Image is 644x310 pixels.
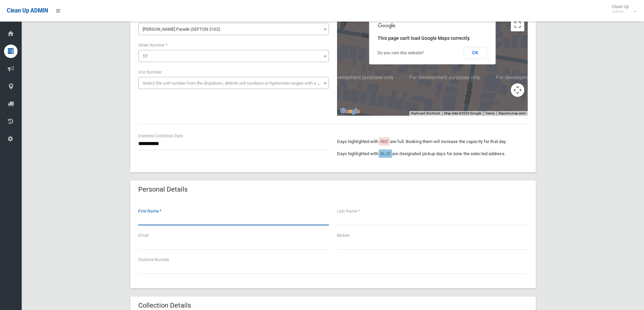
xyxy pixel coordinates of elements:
[7,7,48,14] span: Clean Up ADMIN
[380,151,390,156] span: BLUE
[511,83,524,97] button: Map camera controls
[499,111,526,115] a: Report a map error
[337,138,528,146] p: Days highlighted with are full. Booking them will increase the capacity for that day.
[511,18,524,31] button: Toggle fullscreen view
[411,111,440,116] button: Keyboard shortcuts
[140,52,327,61] span: 17
[130,183,196,196] header: Personal Details
[143,81,332,86] span: Select the unit number from the dropdown, delimit unit numbers or hyphenate ranges with a comma
[339,107,361,116] img: Google
[339,107,361,116] a: Open this area in Google Maps (opens a new window)
[609,4,636,14] span: Clean Up
[485,111,495,115] a: Terms (opens in new tab)
[143,54,147,59] span: 17
[612,9,629,14] small: Admin
[378,35,471,41] span: This page can't load Google Maps correctly.
[444,111,481,115] span: Map data ©2025 Google
[378,51,424,55] a: Do you own this website?
[140,25,327,34] span: Proctor Parade (SEFTON 2162)
[138,23,329,35] span: Proctor Parade (SEFTON 2162)
[463,47,487,59] button: OK
[138,50,329,62] span: 17
[380,139,388,144] span: RED
[337,150,528,158] p: Days highlighted with are designated pickup days for zone the selected address.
